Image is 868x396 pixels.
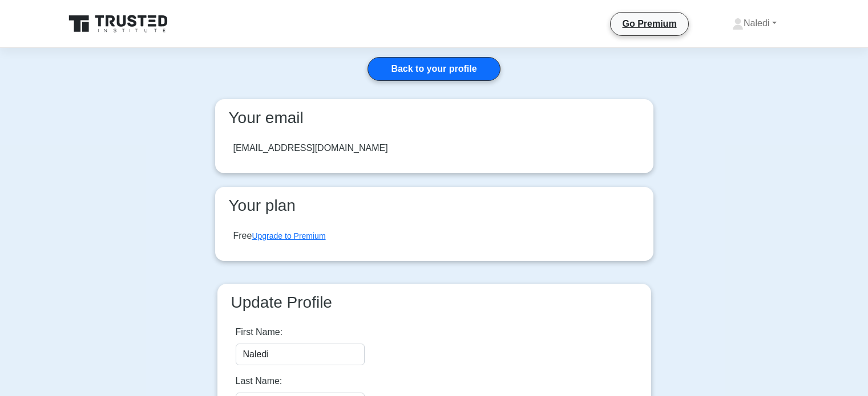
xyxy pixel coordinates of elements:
a: Naledi [705,12,804,35]
a: Upgrade to Premium [252,231,325,240]
a: Back to your profile [368,57,500,81]
h3: Update Profile [227,293,642,312]
a: Go Premium [615,17,683,31]
h3: Your email [224,108,644,128]
div: [EMAIL_ADDRESS][DOMAIN_NAME] [233,141,388,155]
div: Free [233,229,326,243]
h3: Your plan [224,196,644,215]
label: Last Name: [236,374,282,388]
label: First Name: [236,325,283,339]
